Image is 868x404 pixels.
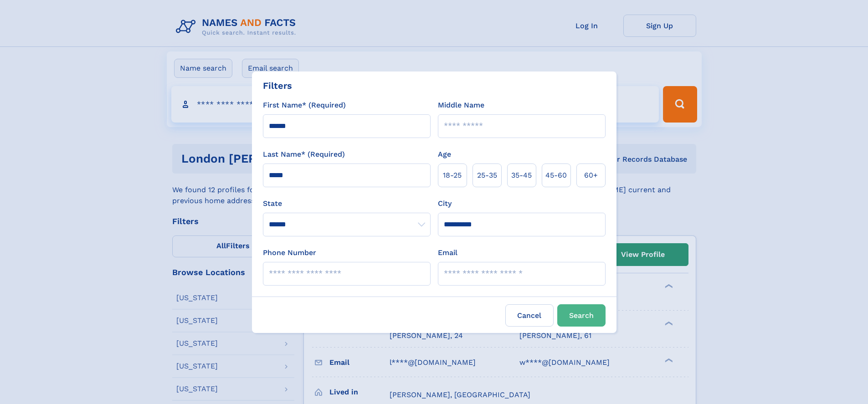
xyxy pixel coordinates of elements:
[438,100,484,111] label: Middle Name
[263,100,346,111] label: First Name* (Required)
[584,170,598,181] span: 60+
[263,247,316,258] label: Phone Number
[477,170,497,181] span: 25‑35
[443,170,462,181] span: 18‑25
[545,170,567,181] span: 45‑60
[438,149,451,160] label: Age
[263,198,431,209] label: State
[263,149,345,160] label: Last Name* (Required)
[438,247,457,258] label: Email
[557,304,606,327] button: Search
[505,304,554,327] label: Cancel
[511,170,532,181] span: 35‑45
[263,79,292,92] div: Filters
[438,198,452,209] label: City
